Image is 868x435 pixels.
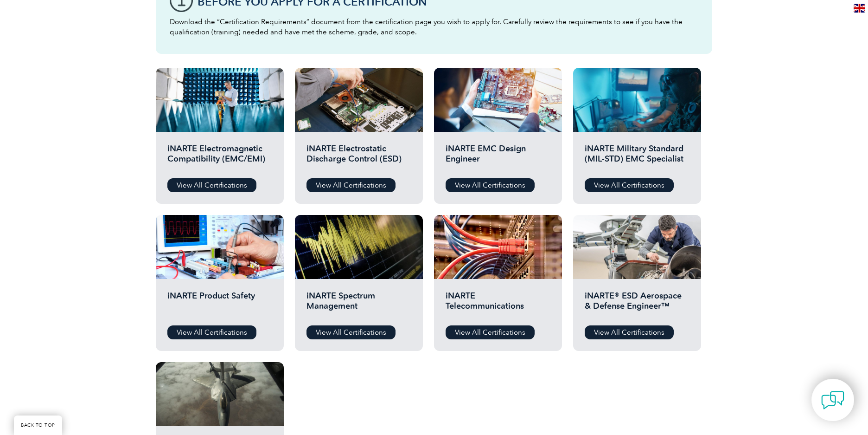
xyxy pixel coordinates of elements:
[306,325,396,339] a: View All Certifications
[167,325,256,339] a: View All Certifications
[170,17,698,37] p: Download the “Certification Requirements” document from the certification page you wish to apply ...
[446,178,535,192] a: View All Certifications
[585,178,674,192] a: View All Certifications
[14,416,62,435] a: BACK TO TOP
[446,143,550,171] h2: iNARTE EMC Design Engineer
[446,325,535,339] a: View All Certifications
[167,291,272,318] h2: iNARTE Product Safety
[821,389,844,412] img: contact-chat.png
[306,143,411,171] h2: iNARTE Electrostatic Discharge Control (ESD)
[446,291,550,318] h2: iNARTE Telecommunications
[585,291,689,318] h2: iNARTE® ESD Aerospace & Defense Engineer™
[306,291,411,318] h2: iNARTE Spectrum Management
[854,4,865,13] img: en
[585,143,689,171] h2: iNARTE Military Standard (MIL-STD) EMC Specialist
[585,325,674,339] a: View All Certifications
[167,178,256,192] a: View All Certifications
[167,143,272,171] h2: iNARTE Electromagnetic Compatibility (EMC/EMI)
[306,178,396,192] a: View All Certifications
